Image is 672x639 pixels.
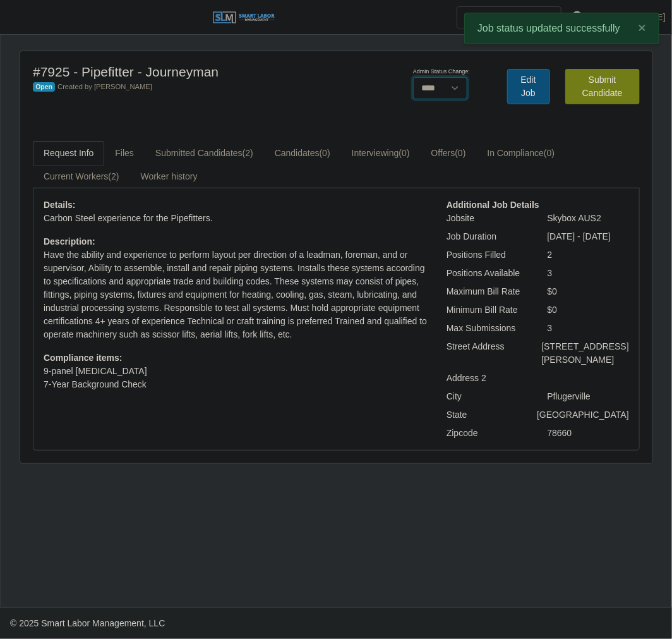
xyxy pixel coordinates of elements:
div: 3 [538,322,639,335]
div: Pflugerville [538,390,639,403]
b: Additional Job Details [447,200,539,210]
div: Skybox AUS2 [538,212,639,225]
span: (0) [544,148,555,158]
h4: #7925 - Pipefitter - Journeyman [33,64,379,80]
a: Current Workers [33,164,130,189]
li: 7-Year Background Check [44,378,428,391]
p: Have the ability and experience to perform layout per direction of a leadman, foreman, and or sup... [44,248,428,341]
img: SLM Logo [212,11,275,25]
li: 9-panel [MEDICAL_DATA] [44,365,428,378]
a: Candidates [264,141,341,166]
div: Job Duration [437,230,538,243]
span: © 2025 Smart Labor Management, LLC [10,618,165,628]
a: Submitted Candidates [145,141,264,166]
div: 3 [538,267,639,280]
input: Search [457,6,561,28]
a: [PERSON_NAME] [593,11,666,24]
span: Open [33,82,55,92]
div: [DATE] - [DATE] [538,230,639,243]
div: [STREET_ADDRESS][PERSON_NAME] [532,340,639,367]
span: (0) [455,148,466,158]
span: (0) [399,148,410,158]
a: Interviewing [341,141,421,166]
div: $0 [538,285,639,298]
div: Positions Filled [437,248,538,262]
div: 78660 [538,427,639,440]
div: Jobsite [437,212,538,225]
b: Details: [44,200,76,210]
div: Job status updated successfully [464,13,659,44]
div: Address 2 [437,372,538,385]
a: Edit Job [507,69,550,104]
p: Carbon Steel experience for the Pipefitters. [44,212,428,225]
div: $0 [538,303,639,317]
span: Created by [PERSON_NAME] [57,83,152,90]
div: Max Submissions [437,322,538,335]
div: State [437,408,527,422]
a: Request Info [33,141,104,166]
div: [GEOGRAPHIC_DATA] [527,408,639,422]
label: Admin Status Change: [413,68,470,76]
div: City [437,390,538,403]
div: 2 [538,248,639,262]
div: Street Address [437,340,532,367]
a: In Compliance [477,141,566,166]
div: Maximum Bill Rate [437,285,538,298]
button: Submit Candidate [565,69,640,104]
div: Positions Available [437,267,538,280]
span: (0) [320,148,330,158]
a: Files [104,141,145,166]
a: Offers [421,141,477,166]
b: Compliance items: [44,353,122,363]
a: Worker history [130,164,208,189]
b: Description: [44,236,95,246]
div: Minimum Bill Rate [437,303,538,317]
span: (2) [243,148,253,158]
div: Zipcode [437,427,538,440]
span: (2) [108,171,119,181]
